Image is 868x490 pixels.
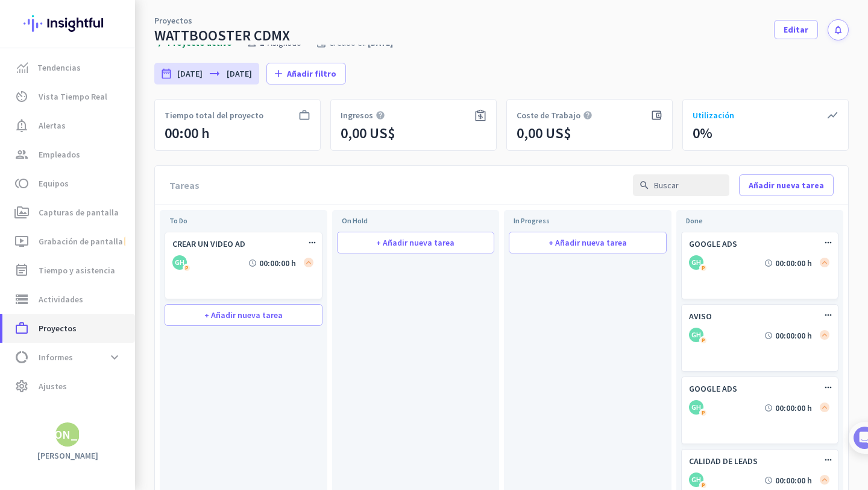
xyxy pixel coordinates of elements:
[14,205,29,220] i: perm_media
[39,379,67,393] span: Ajustes
[826,109,838,121] i: show_chart
[823,310,833,320] i: more_horiz
[14,89,29,104] i: av_timer
[14,234,29,249] i: ondemand_video
[39,263,115,278] span: Tiempo y asistencia
[699,409,708,417] div: P
[123,235,135,247] img: add-on icon
[820,258,829,267] img: medium.svg
[820,330,829,340] img: medium.svg
[227,68,252,80] span: [DATE]
[39,118,66,133] span: Alertas
[2,285,135,314] a: storageActividades
[266,63,346,84] button: addAñadir filtro
[39,147,80,162] span: Empleados
[823,383,833,392] i: more_horiz
[764,259,773,267] i: schedule
[517,124,571,143] div: 0,00 US$
[691,331,701,339] div: GH
[165,124,210,143] div: 00:00 h
[633,174,729,196] input: Buscar
[14,379,29,393] i: settings
[2,343,135,372] a: data_usageInformesexpand_more
[2,314,135,343] a: work_outlineProyectos
[699,336,708,345] div: P
[517,109,580,121] span: Coste de Trabajo
[2,53,135,82] a: menu-itemTendencias
[691,404,701,411] div: GH
[2,111,135,140] a: notification_importantAlertas
[689,457,758,465] div: CALIDAD DE LEADS
[689,240,737,248] div: GOOGLE ADS
[307,238,317,247] i: more_horiz
[14,350,29,364] i: data_usage
[376,110,385,120] i: help
[2,372,135,401] a: settingsAjustes
[37,60,81,75] span: Tendencias
[39,350,73,364] span: Informes
[341,124,395,143] div: 0,00 US$
[160,68,172,80] i: date_range
[2,198,135,227] a: perm_mediaCapturas de pantalla
[172,240,245,248] div: CREAR UN VIDEO AD
[764,404,773,412] i: schedule
[39,89,107,104] span: Vista Tiempo Real
[833,25,843,35] i: notifications
[689,384,737,393] div: GOOGLE ADS
[699,481,708,489] div: P
[304,258,313,267] img: medium.svg
[165,304,322,326] button: + Añadir nueva tarea
[104,346,125,368] button: expand_more
[165,217,322,224] div: to do
[681,217,839,224] div: done
[287,68,336,80] span: Añadir filtro
[774,20,818,39] button: Editar
[820,475,829,485] img: medium.svg
[154,27,290,45] div: WATTBOOSTER CDMX
[509,217,667,224] div: in progress
[376,238,454,247] span: + Añadir nueva tarea
[820,402,829,412] img: medium.svg
[474,109,486,121] img: widget-img
[14,176,29,191] i: toll
[207,66,222,81] i: arrow_right_alt
[691,476,701,483] div: GH
[775,331,813,340] time: 00:00:00 h
[39,205,119,220] span: Capturas de pantalla
[14,292,29,307] i: storage
[650,109,662,121] img: widget-img
[739,174,834,196] button: Añadir nueva tarea
[689,312,712,320] div: AVISO
[775,259,813,267] time: 00:00:00 h
[775,476,813,485] time: 00:00:00 h
[509,232,667,253] button: + Añadir nueva tarea
[22,428,113,441] div: [PERSON_NAME]
[248,259,257,267] i: schedule
[639,180,650,191] i: search
[2,169,135,198] a: tollEquipos
[17,62,28,73] img: menu-item
[298,109,310,121] i: work_outline
[691,259,701,266] div: GH
[39,176,69,191] span: Equipos
[183,264,191,272] div: P
[2,140,135,169] a: groupEmpleados
[823,455,833,465] i: more_horiz
[2,256,135,285] a: event_noteTiempo y asistencia
[39,292,83,307] span: Actividades
[175,259,184,266] div: GH
[165,109,263,121] span: Tiempo total del proyecto
[14,263,29,278] i: event_note
[764,331,773,340] i: schedule
[828,19,849,40] button: notifications
[823,238,833,247] i: more_horiz
[337,217,495,224] div: on hold
[272,68,285,80] i: add
[699,264,708,272] div: P
[2,82,135,111] a: av_timerVista Tiempo Real
[693,124,712,143] div: 0%
[14,321,29,336] i: work_outline
[169,166,200,205] div: Tareas
[204,311,283,319] span: + Añadir nueva tarea
[39,234,123,249] span: Grabación de pantalla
